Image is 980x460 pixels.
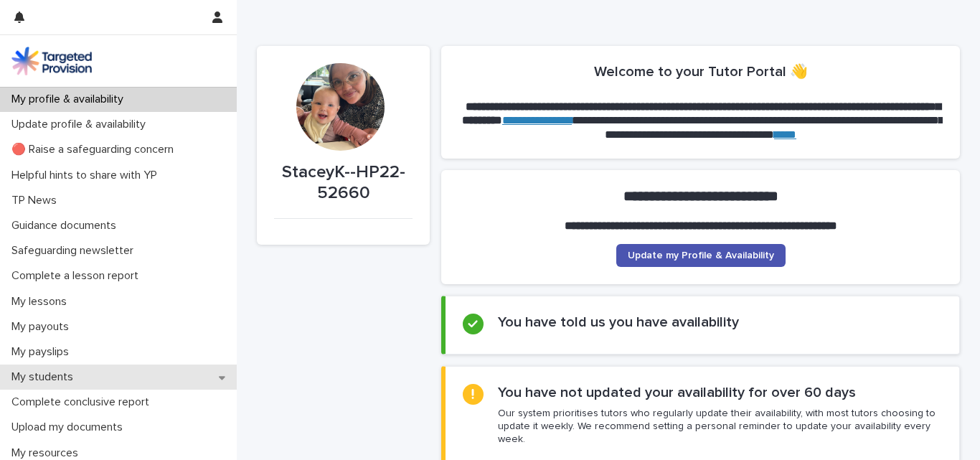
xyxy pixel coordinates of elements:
p: Our system prioritises tutors who regularly update their availability, with most tutors choosing ... [498,407,942,446]
p: Helpful hints to share with YP [6,169,169,182]
p: Complete conclusive report [6,395,161,409]
p: Safeguarding newsletter [6,244,145,258]
a: Update my Profile & Availability [616,244,786,267]
p: Complete a lesson report [6,269,150,283]
p: Update profile & availability [6,118,157,131]
p: My lessons [6,295,78,309]
p: My resources [6,446,90,460]
span: Update my Profile & Availability [628,250,774,260]
h2: Welcome to your Tutor Portal 👋 [594,63,808,80]
p: 🔴 Raise a safeguarding concern [6,143,185,156]
p: My students [6,370,85,384]
p: Guidance documents [6,219,128,233]
p: My payslips [6,345,80,359]
p: My payouts [6,320,80,334]
p: My profile & availability [6,93,135,106]
p: StaceyK--HP22-52660 [274,162,413,204]
h2: You have told us you have availability [498,314,739,331]
p: TP News [6,194,68,207]
img: M5nRWzHhSzIhMunXDL62 [11,47,92,75]
p: Upload my documents [6,421,134,434]
h2: You have not updated your availability for over 60 days [498,384,856,401]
